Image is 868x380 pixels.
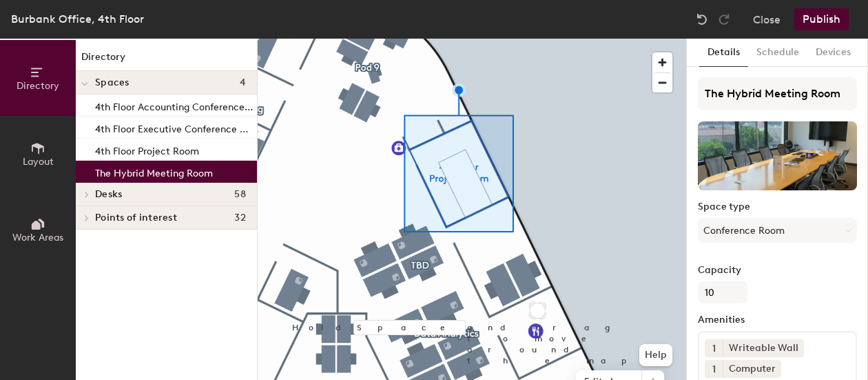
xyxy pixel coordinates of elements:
[234,189,246,200] span: 58
[17,80,59,92] span: Directory
[807,39,859,67] button: Devices
[95,189,122,200] span: Desks
[705,360,723,378] button: 1
[698,218,857,243] button: Conference Room
[794,8,849,30] button: Publish
[698,201,857,212] label: Space type
[698,121,857,190] img: The space named The Hybrid Meeting Room
[753,8,781,30] button: Close
[11,10,144,28] div: Burbank Office, 4th Floor
[234,212,246,223] span: 32
[95,163,213,179] p: The Hybrid Meeting Room
[95,141,199,157] p: 4th Floor Project Room
[95,77,130,88] span: Spaces
[76,50,257,71] h1: Directory
[712,362,716,377] span: 1
[698,265,857,276] label: Capacity
[240,77,246,88] span: 4
[717,12,731,26] img: Redo
[698,314,857,326] label: Amenities
[23,156,54,168] span: Layout
[723,339,804,357] div: Writeable Wall
[95,119,254,135] p: 4th Floor Executive Conference Room
[95,212,177,223] span: Points of interest
[712,341,716,356] span: 1
[639,344,672,366] button: Help
[699,39,748,67] button: Details
[695,12,709,26] img: Undo
[723,360,781,378] div: Computer
[12,232,63,243] span: Work Areas
[95,97,254,113] p: 4th Floor Accounting Conference Room
[748,39,807,67] button: Schedule
[705,339,723,357] button: 1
